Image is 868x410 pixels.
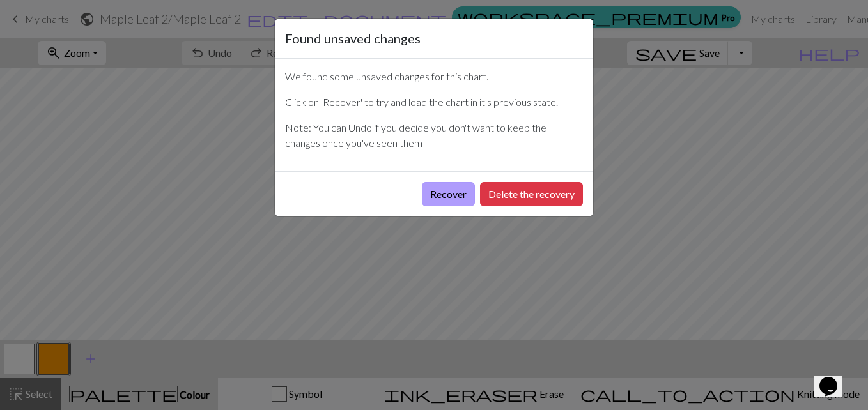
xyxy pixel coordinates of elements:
h5: Found unsaved changes [285,29,421,48]
button: Delete the recovery [480,182,583,206]
button: Recover [422,182,475,206]
p: Note: You can Undo if you decide you don't want to keep the changes once you've seen them [285,120,583,151]
p: We found some unsaved changes for this chart. [285,69,583,84]
p: Click on 'Recover' to try and load the chart in it's previous state. [285,95,583,110]
iframe: chat widget [814,359,855,397]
